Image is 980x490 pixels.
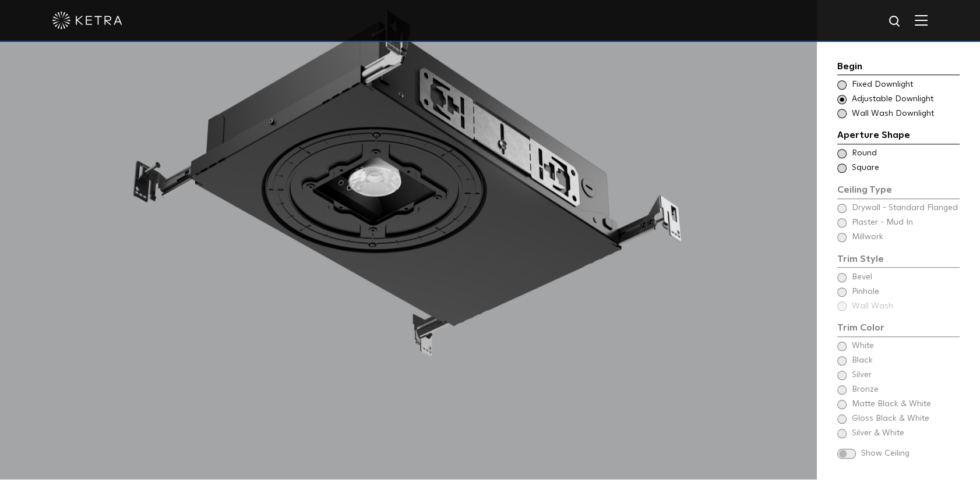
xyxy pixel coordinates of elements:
img: Hamburger%20Nav.svg [915,15,928,26]
span: Wall Wash Downlight [852,108,958,120]
div: Begin [837,59,960,76]
span: Fixed Downlight [852,79,958,91]
div: Aperture Shape [837,128,960,144]
img: search icon [888,15,903,29]
span: Round [852,148,958,159]
span: Show Ceiling [861,448,960,460]
span: Square [852,162,958,174]
span: Adjustable Downlight [852,94,958,105]
img: ketra-logo-2019-white [52,12,122,29]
